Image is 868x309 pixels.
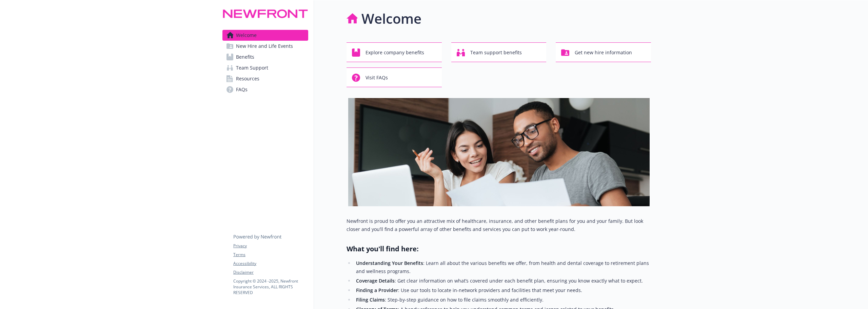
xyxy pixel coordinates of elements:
[233,252,308,258] a: Terms
[354,296,651,304] li: : Step-by-step guidance on how to file claims smoothly and efficiently.
[354,259,651,275] li: : Learn all about the various benefits we offer, from health and dental coverage to retirement pl...
[222,41,308,52] a: New Hire and Life Events
[348,98,650,206] img: overview page banner
[236,41,293,52] span: New Hire and Life Events
[222,84,308,95] a: FAQs
[233,278,308,295] p: Copyright © 2024 - 2025 , Newfront Insurance Services, ALL RIGHTS RESERVED
[236,73,259,84] span: Resources
[236,84,248,95] span: FAQs
[233,260,308,267] a: Accessibility
[222,30,308,41] a: Welcome
[470,46,522,59] span: Team support benefits
[451,42,547,62] button: Team support benefits
[354,286,651,294] li: : Use our tools to locate in-network providers and facilities that meet your needs.
[347,217,651,233] p: Newfront is proud to offer you an attractive mix of healthcare, insurance, and other benefit plan...
[222,62,308,73] a: Team Support
[233,269,308,275] a: Disclaimer
[236,30,257,41] span: Welcome
[556,42,651,62] button: Get new hire information
[222,52,308,62] a: Benefits
[347,42,442,62] button: Explore company benefits
[236,62,268,73] span: Team Support
[356,287,398,293] strong: Finding a Provider
[347,67,442,87] button: Visit FAQs
[354,277,651,285] li: : Get clear information on what’s covered under each benefit plan, ensuring you know exactly what...
[233,243,308,249] a: Privacy
[236,52,254,62] span: Benefits
[347,244,651,254] h2: What you'll find here:
[366,46,424,59] span: Explore company benefits
[356,277,395,284] strong: Coverage Details
[366,71,388,84] span: Visit FAQs
[356,296,385,303] strong: Filing Claims
[361,8,421,29] h1: Welcome
[222,73,308,84] a: Resources
[575,46,632,59] span: Get new hire information
[356,260,423,266] strong: Understanding Your Benefits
